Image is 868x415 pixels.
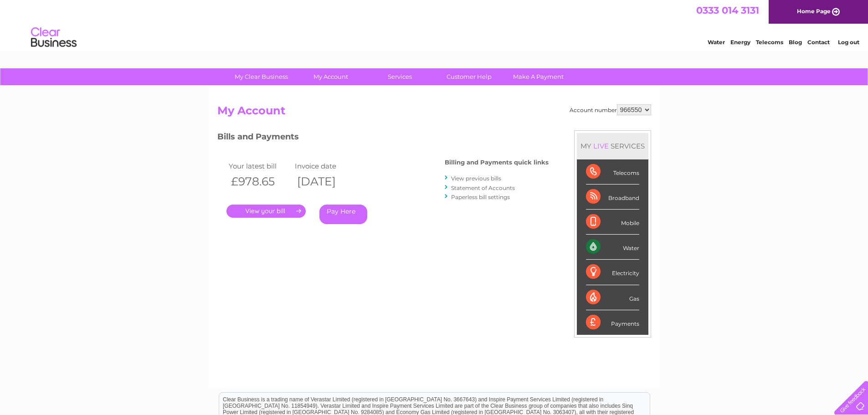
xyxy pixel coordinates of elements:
[451,184,515,191] a: Statement of Accounts
[431,68,507,85] a: Customer Help
[756,39,783,46] a: Telecoms
[219,5,650,44] div: Clear Business is a trading name of Verastar Limited (registered in [GEOGRAPHIC_DATA] No. 3667643...
[445,159,549,166] h4: Billing and Payments quick links
[586,285,639,310] div: Gas
[31,24,77,51] img: logo.png
[586,184,639,210] div: Broadband
[226,205,306,218] a: .
[293,160,359,172] td: Invoice date
[586,235,639,260] div: Water
[319,205,367,224] a: Pay Here
[226,172,293,191] th: £978.65
[451,175,501,182] a: View previous bills
[838,39,859,46] a: Log out
[577,133,648,159] div: MY SERVICES
[362,68,437,85] a: Services
[696,5,759,16] a: 0333 014 3131
[708,39,725,46] a: Water
[591,142,611,150] div: LIVE
[501,68,576,85] a: Make A Payment
[217,130,549,146] h3: Bills and Payments
[451,194,510,200] a: Paperless bill settings
[293,68,368,85] a: My Account
[789,39,802,46] a: Blog
[586,310,639,335] div: Payments
[586,210,639,235] div: Mobile
[570,104,651,115] div: Account number
[807,39,830,46] a: Contact
[224,68,299,85] a: My Clear Business
[293,172,359,191] th: [DATE]
[586,159,639,184] div: Telecoms
[217,104,651,122] h2: My Account
[226,160,293,172] td: Your latest bill
[730,39,750,46] a: Energy
[586,260,639,285] div: Electricity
